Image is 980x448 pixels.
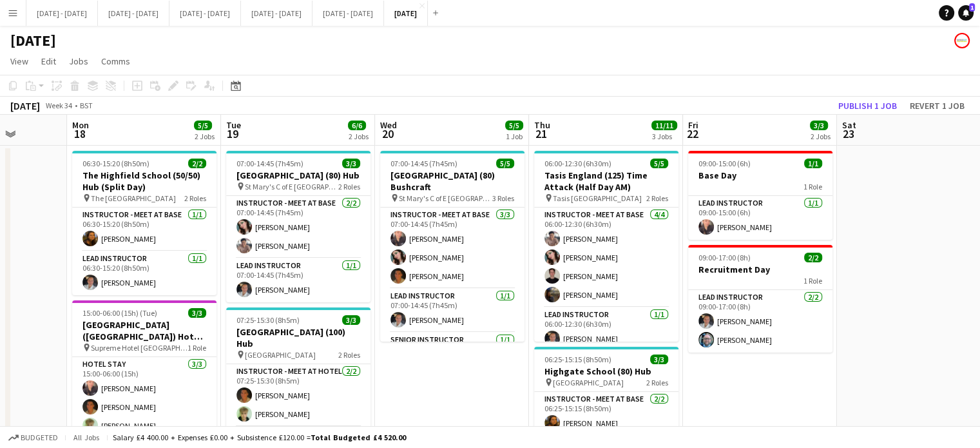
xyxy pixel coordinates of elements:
button: [DATE] - [DATE] [312,1,384,26]
button: [DATE] [384,1,428,26]
button: [DATE] - [DATE] [26,1,98,26]
button: [DATE] - [DATE] [169,1,241,26]
button: Revert 1 job [905,97,970,114]
span: Jobs [69,55,88,67]
a: Jobs [64,53,93,70]
span: All jobs [71,433,102,442]
span: Budgeted [21,433,58,442]
div: BST [80,101,93,110]
app-user-avatar: Programmes & Operations [954,33,970,48]
div: Salary £4 400.00 + Expenses £0.00 + Subsistence £120.00 = [113,433,406,442]
button: Publish 1 job [833,97,902,114]
a: Edit [36,53,61,70]
span: View [10,55,28,67]
button: Budgeted [6,431,60,445]
span: Total Budgeted £4 520.00 [311,433,406,442]
h1: [DATE] [10,31,56,50]
span: Comms [101,55,130,67]
button: [DATE] - [DATE] [98,1,169,26]
span: Week 34 [43,101,75,110]
a: Comms [96,53,135,70]
div: [DATE] [10,99,40,112]
a: View [5,53,34,70]
span: Edit [41,55,56,67]
button: [DATE] - [DATE] [241,1,312,26]
a: 1 [958,5,974,21]
span: 1 [969,3,975,12]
